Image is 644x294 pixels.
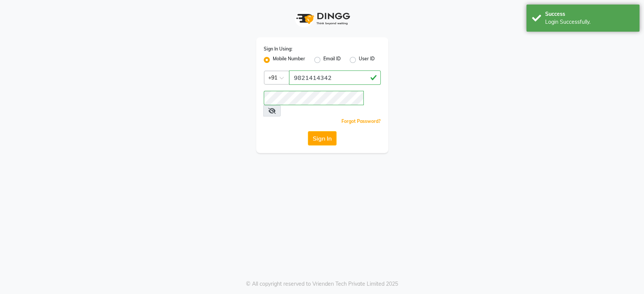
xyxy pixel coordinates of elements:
label: Mobile Number [273,55,305,64]
div: Login Successfully. [545,18,634,26]
button: Sign In [308,131,337,145]
a: Forgot Password? [341,118,381,124]
label: Email ID [323,55,341,64]
input: Username [289,70,381,85]
label: User ID [359,55,375,64]
img: logo1.svg [292,8,352,30]
label: Sign In Using: [264,46,292,52]
div: Success [545,10,634,18]
input: Username [264,91,364,105]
